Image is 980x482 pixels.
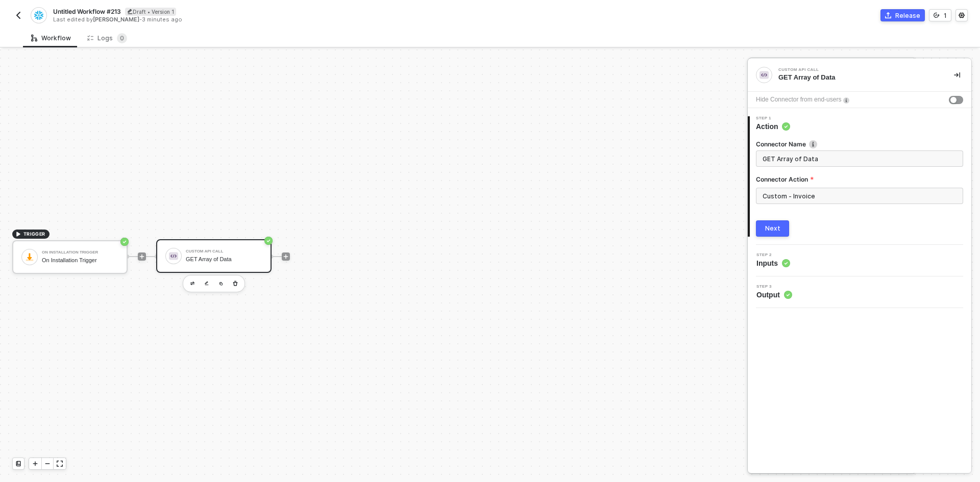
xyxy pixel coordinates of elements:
span: icon-edit [127,9,133,14]
span: Inputs [756,258,790,268]
span: Step 3 [756,285,792,289]
div: Workflow [31,34,71,42]
span: [PERSON_NAME] [93,16,139,23]
label: Connector Name [756,140,963,148]
div: Logs [87,33,127,43]
span: Action [756,121,790,132]
span: icon-settings [959,12,965,18]
span: Step 2 [756,253,790,257]
div: GET Array of Data [778,73,938,82]
div: Next [765,224,780,233]
div: Release [895,11,920,20]
span: icon-minus [44,461,51,467]
span: Output [756,290,792,300]
span: icon-commerce [885,12,891,18]
img: integration-icon [34,11,43,20]
span: icon-play [32,461,38,467]
div: Step 1Action Connector Nameicon-infoConnector ActionNext [748,116,971,237]
label: Connector Action [756,175,963,184]
div: Last edited by - 3 minutes ago [53,16,489,23]
input: Connector Action [756,188,963,204]
img: back [14,11,22,19]
span: icon-collapse-right [954,72,960,78]
div: Step 2Inputs [748,253,971,268]
span: icon-expand [57,461,63,467]
button: Release [880,9,925,21]
span: Untitled Workflow #213 [53,7,121,16]
div: Custom API Call [778,68,932,72]
img: integration-icon [759,70,769,80]
div: 1 [944,11,947,20]
button: Next [756,220,789,237]
span: icon-versioning [934,12,940,18]
button: back [12,9,24,21]
div: Draft • Version 1 [125,8,176,16]
button: 1 [929,9,951,21]
img: icon-info [843,97,849,104]
sup: 0 [117,33,127,43]
div: Hide Connector from end-users [756,95,841,105]
span: Step 1 [756,116,790,120]
input: Enter description [763,153,954,164]
div: Step 3Output [748,285,971,300]
img: icon-info [809,140,817,148]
